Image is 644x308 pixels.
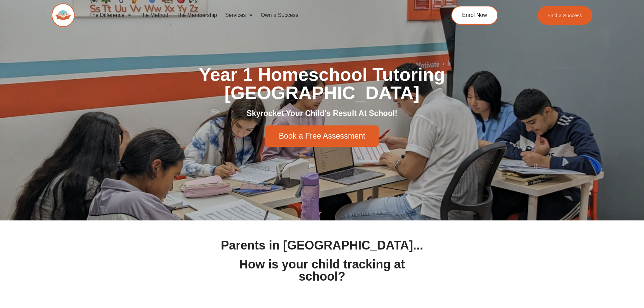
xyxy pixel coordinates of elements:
h1: How is your child tracking at school? [218,258,426,283]
span: Enrol Now [462,13,487,18]
span: Book a Free Assessment [279,132,365,140]
a: The Difference [85,7,136,23]
a: Enrol Now [451,6,498,25]
a: Book a Free Assessment [265,125,379,147]
a: The Membership [172,7,221,23]
a: The Method [135,7,172,23]
a: Find a Success [538,6,593,25]
span: Find a Success [548,13,582,18]
nav: Menu [85,7,421,23]
a: Services [221,7,257,23]
h1: Year 1 Homeschool Tutoring [GEOGRAPHIC_DATA] [133,65,511,102]
h2: Skyrocket Your Child's Result At School! [133,109,511,119]
a: Own a Success [257,7,302,23]
h1: Parents in [GEOGRAPHIC_DATA]... [218,239,426,252]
